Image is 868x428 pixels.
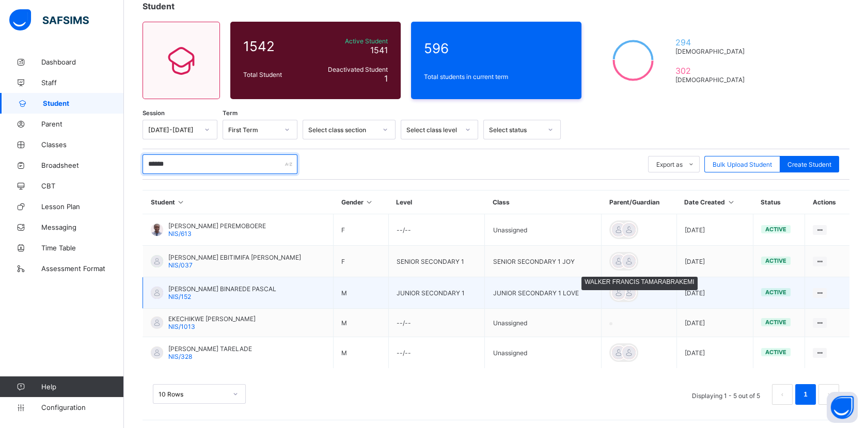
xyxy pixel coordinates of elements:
li: 上一页 [772,384,793,405]
span: active [765,289,786,296]
div: Select class level [406,126,459,134]
span: Assessment Format [41,264,124,273]
td: Unassigned [485,337,602,369]
span: CBT [41,182,124,190]
span: 302 [675,66,749,76]
i: Sort in Ascending Order [727,198,735,206]
span: [DEMOGRAPHIC_DATA] [675,47,749,55]
span: 1541 [370,45,388,55]
span: 1542 [243,38,309,54]
td: JUNIOR SECONDARY 1 LOVE [485,277,602,309]
span: Bulk Upload Student [713,161,772,168]
th: Class [485,191,602,214]
span: NIS/152 [168,293,191,300]
span: EKECHIKWE [PERSON_NAME] [168,315,256,323]
div: Select class section [308,126,376,134]
th: Parent/Guardian [602,191,677,214]
th: Actions [805,191,849,214]
th: Level [388,191,485,214]
td: Unassigned [485,309,602,337]
span: [PERSON_NAME] PEREMOBOERE [168,222,266,230]
span: Lesson Plan [41,202,124,211]
span: 596 [424,40,569,56]
th: Student [143,191,334,214]
td: JUNIOR SECONDARY 1 [388,277,485,309]
span: NIS/1013 [168,323,195,330]
span: Create Student [787,161,831,168]
td: M [334,337,388,369]
span: Term [223,109,238,117]
span: Classes [41,140,124,149]
button: next page [818,384,839,405]
span: [PERSON_NAME] EBITIMIFA [PERSON_NAME] [168,253,301,261]
td: SENIOR SECONDARY 1 [388,246,485,277]
span: active [765,319,786,326]
span: Broadsheet [41,161,124,169]
span: active [765,348,786,356]
span: NIS/037 [168,261,193,269]
span: 294 [675,37,749,47]
li: 1 [795,384,816,405]
div: First Term [228,126,278,134]
th: Date Created [676,191,753,214]
span: [PERSON_NAME] BINAREDE PASCAL [168,285,276,293]
span: Student [143,1,175,11]
td: SENIOR SECONDARY 1 JOY [485,246,602,277]
span: 1 [384,73,388,84]
td: M [334,277,388,309]
span: NIS/328 [168,353,192,360]
td: --/-- [388,309,485,337]
td: [DATE] [676,309,753,337]
i: Sort in Ascending Order [177,198,185,206]
span: [PERSON_NAME] TARELADE [168,345,252,353]
span: NIS/613 [168,230,192,237]
span: Deactivated Student [314,66,388,73]
span: Messaging [41,223,124,231]
div: 10 Rows [159,390,227,398]
span: Dashboard [41,58,124,66]
span: Export as [656,161,683,168]
div: [DATE]-[DATE] [148,126,198,134]
td: Unassigned [485,214,602,246]
td: F [334,246,388,277]
div: Total Student [241,68,312,81]
th: Gender [334,191,388,214]
span: [DEMOGRAPHIC_DATA] [675,76,749,84]
td: M [334,309,388,337]
button: prev page [772,384,793,405]
span: Configuration [41,403,123,411]
td: --/-- [388,337,485,369]
span: active [765,257,786,264]
li: 下一页 [818,384,839,405]
td: [DATE] [676,337,753,369]
span: Parent [41,120,124,128]
span: Help [41,383,123,391]
span: Total students in current term [424,73,569,81]
span: Active Student [314,37,388,45]
img: safsims [9,9,89,31]
i: Sort in Ascending Order [365,198,374,206]
a: 1 [800,388,810,401]
td: [DATE] [676,246,753,277]
span: Staff [41,78,124,87]
div: Select status [489,126,542,134]
span: Student [43,99,124,107]
td: --/-- [388,214,485,246]
span: active [765,226,786,233]
td: [DATE] [676,277,753,309]
li: Displaying 1 - 5 out of 5 [684,384,768,405]
td: F [334,214,388,246]
th: Status [753,191,805,214]
span: Time Table [41,244,124,252]
button: Open asap [827,392,858,423]
span: Session [143,109,165,117]
td: [DATE] [676,214,753,246]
